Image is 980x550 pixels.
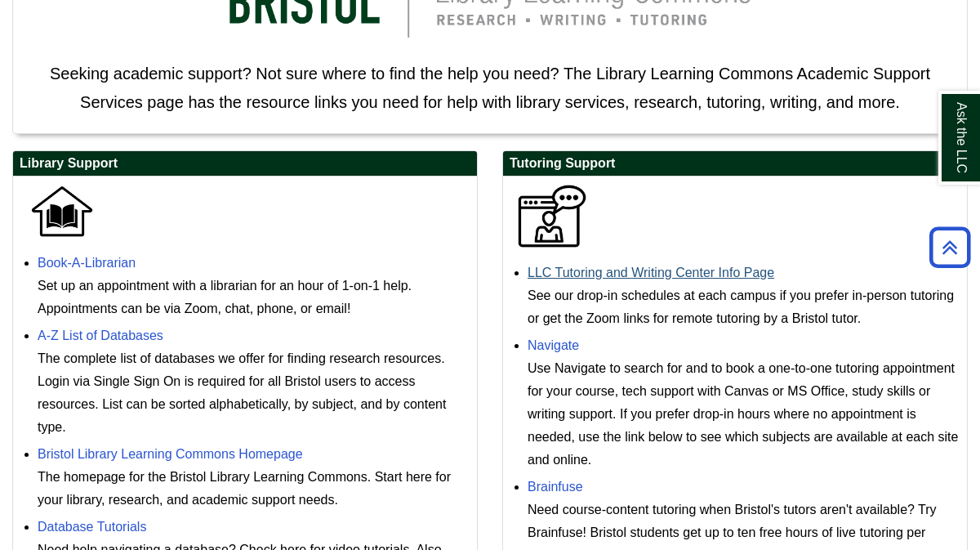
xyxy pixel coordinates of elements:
a: Brainfuse [528,480,583,494]
div: The homepage for the Bristol Library Learning Commons. Start here for your library, research, and... [38,466,469,512]
a: Back to Top [924,236,976,258]
div: Set up an appointment with a librarian for an hour of 1-on-1 help. Appointments can be via Zoom, ... [38,275,469,320]
a: Book-A-Librarian [38,256,136,270]
h2: Library Support [13,151,477,177]
a: Navigate [528,338,579,352]
div: See our drop-in schedules at each campus if you prefer in-person tutoring or get the Zoom links f... [528,284,959,330]
div: The complete list of databases we offer for finding research resources. Login via Single Sign On ... [38,347,469,439]
a: A-Z List of Databases [38,329,163,342]
div: Use Navigate to search for and to book a one-to-one tutoring appointment for your course, tech su... [528,357,959,472]
a: Bristol Library Learning Commons Homepage [38,447,303,461]
a: LLC Tutoring and Writing Center Info Page [528,266,774,279]
a: Database Tutorials [38,520,146,534]
span: Seeking academic support? Not sure where to find the help you need? The Library Learning Commons ... [50,65,930,111]
h2: Tutoring Support [503,151,967,177]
